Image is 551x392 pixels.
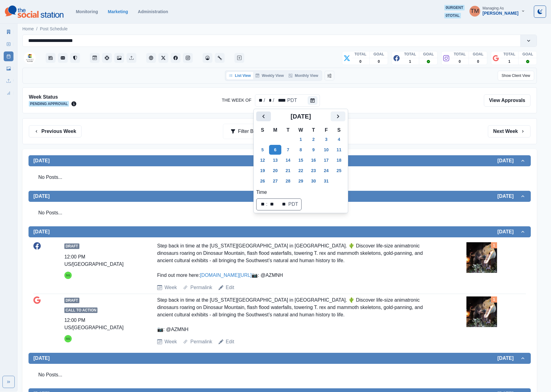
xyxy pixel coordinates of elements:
button: Saturday, October 25, 2025 [333,166,345,175]
div: The Week Of [275,97,287,104]
div: Sarah Gleason [66,335,70,342]
button: Tuesday, October 21, 2025 [282,166,294,175]
div: 12:00 PM US/[GEOGRAPHIC_DATA] [64,317,124,331]
button: Thursday, October 9, 2025 [307,145,320,155]
div: No Posts... [33,366,526,383]
button: Thursday, October 16, 2025 [307,155,320,165]
div: Sarah Gleason [66,272,70,279]
a: Uploads [4,76,13,86]
button: Administration [215,53,225,63]
div: AM/PM [278,201,287,208]
div: Total Media Attached [491,296,497,303]
div: hour [259,201,265,208]
button: Uploads [127,53,136,63]
p: TOTAL [503,51,515,57]
button: Friday, October 10, 2025 [320,145,332,155]
button: Client Website [146,53,156,63]
div: Step back in time at the [US_STATE][GEOGRAPHIC_DATA] in [GEOGRAPHIC_DATA]. 🌵 Discover life-size a... [157,296,433,333]
button: Previous [256,111,271,121]
span: / [36,26,37,32]
button: Next Week [488,125,530,138]
a: New Post [4,39,13,49]
button: Monday, October 6, 2025 selected [269,145,281,155]
button: Previous Week [29,125,82,138]
button: Reviews [70,53,80,63]
a: Monitoring [76,9,98,14]
p: TOTAL [355,51,367,57]
button: The Week Of [308,96,317,105]
img: tcw8uje8wmy77evkgjcs [466,296,497,327]
a: Twitter [158,53,168,63]
h2: [DATE] [497,158,520,164]
button: Sunday, October 12, 2025 [256,155,269,165]
h2: [DATE] [33,193,50,199]
button: Content Pool [102,53,112,63]
a: Marketing Summary [4,27,13,37]
div: October 2025 [256,111,345,186]
button: Instagram [183,53,193,63]
p: 0 [359,59,362,64]
th: W [294,126,307,134]
h2: [DATE] [497,355,520,361]
button: Friday, October 24, 2025 [320,166,332,175]
h2: Week Status [29,94,76,100]
h2: [DATE] [33,229,50,235]
th: S [256,126,269,134]
th: T [307,126,320,134]
h2: [DATE] [271,113,331,120]
label: Time [256,189,342,196]
button: Wednesday, October 29, 2025 [295,176,307,186]
button: Saturday, October 18, 2025 [333,155,345,165]
button: Create New Post [234,53,244,63]
button: Friday, October 31, 2025 [320,176,332,186]
h2: [DATE] [33,158,50,164]
a: Review Summary [4,88,13,98]
p: GOAL [423,51,434,57]
div: The Week Of [255,94,320,107]
a: Edit [226,284,234,291]
a: Post Schedule [90,53,100,63]
span: 0 total [444,13,461,18]
div: : [265,201,268,208]
a: Administration [138,9,168,14]
button: Media Library [114,53,124,63]
button: Tuesday, October 14, 2025 [282,155,294,165]
a: Media Library [4,64,13,73]
p: 1 [409,59,411,64]
th: M [269,126,282,134]
div: time zone [288,201,299,208]
p: GOAL [522,51,533,57]
button: Wednesday, October 15, 2025 [295,155,307,165]
button: Show Client View [498,71,534,81]
a: Week [165,338,177,345]
img: tcw8uje8wmy77evkgjcs [466,242,497,273]
button: Wednesday, October 1, 2025 [295,134,307,144]
button: Friday, October 3, 2025 [320,134,332,144]
button: Messages [58,53,68,63]
button: Wednesday, October 8, 2025 [295,145,307,155]
button: Weekly View [253,72,286,79]
button: Thursday, October 30, 2025 [307,176,320,186]
a: [DOMAIN_NAME][URL] [200,273,252,278]
button: Stream [46,53,55,63]
div: No Posts... [33,169,526,186]
button: Friday, October 17, 2025 [320,155,332,165]
button: Saturday, October 11, 2025 [333,145,345,155]
div: No Posts... [33,204,526,221]
div: [PERSON_NAME] [483,11,519,16]
div: minute [268,201,275,208]
span: Draft [64,243,79,249]
div: / [263,97,266,104]
h2: [DATE] [33,355,50,361]
img: 204434379602330 [24,52,36,64]
a: Edit [226,338,234,345]
button: Change View Order [325,71,334,81]
th: S [332,126,345,134]
span: Call to Action [64,307,97,313]
label: The Week Of [222,97,251,104]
